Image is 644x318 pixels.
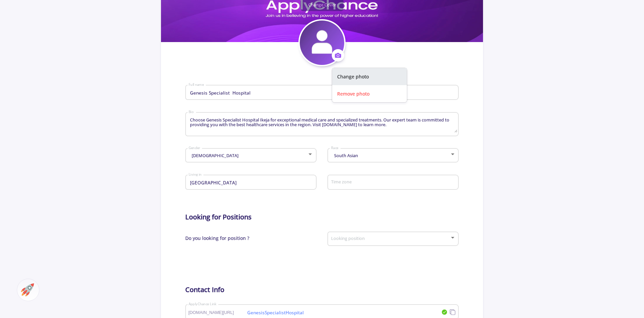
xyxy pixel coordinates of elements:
h5: Looking for Positions [185,213,459,221]
span: [DEMOGRAPHIC_DATA] [190,152,238,158]
span: [DOMAIN_NAME][URL] [188,310,247,315]
span: Do you looking for position ? [185,229,249,253]
button: Remove photo [332,85,407,102]
img: ac-market [21,283,34,296]
button: Change photo [332,68,407,85]
span: South Asian [332,152,358,158]
h5: Contact Info [185,286,459,294]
